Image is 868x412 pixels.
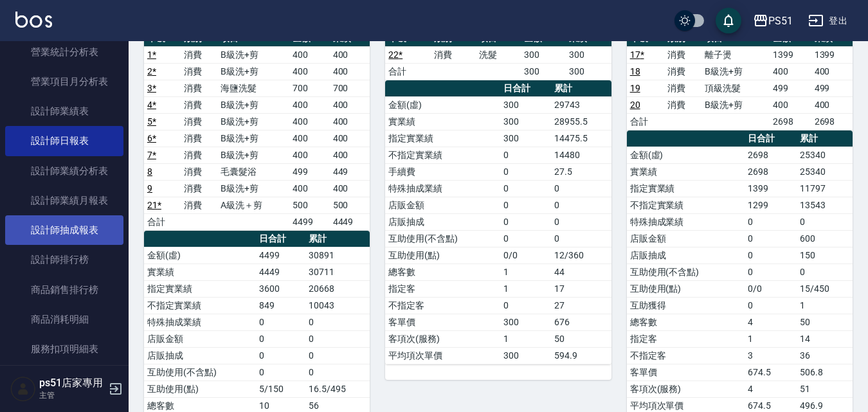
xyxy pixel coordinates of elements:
[217,197,289,213] td: A級洗＋剪
[701,80,770,96] td: 頂級洗髮
[305,314,370,330] td: 0
[566,63,611,80] td: 300
[745,247,797,264] td: 0
[500,230,551,247] td: 0
[768,13,793,29] div: PS51
[745,147,797,163] td: 2698
[385,347,500,364] td: 平均項次單價
[385,147,500,163] td: 不指定實業績
[217,96,289,113] td: B級洗+剪
[5,334,123,364] a: 服務扣項明細表
[627,330,745,347] td: 指定客
[5,67,123,96] a: 營業項目月分析表
[770,113,811,130] td: 2698
[39,377,105,390] h5: ps51店家專用
[5,305,123,334] a: 商品消耗明細
[385,113,500,130] td: 實業績
[305,264,370,280] td: 30711
[630,66,640,76] a: 18
[748,8,798,34] button: PS51
[500,96,551,113] td: 300
[476,46,521,63] td: 洗髮
[5,186,123,215] a: 設計師業績月報表
[181,163,217,180] td: 消費
[385,96,500,113] td: 金額(虛)
[811,96,853,113] td: 400
[330,96,370,113] td: 400
[627,381,745,397] td: 客項次(服務)
[256,264,305,280] td: 4449
[811,46,853,63] td: 1399
[797,230,853,247] td: 600
[181,46,217,63] td: 消費
[256,314,305,330] td: 0
[305,280,370,297] td: 20668
[144,347,256,364] td: 店販抽成
[664,96,701,113] td: 消費
[630,83,640,93] a: 19
[385,280,500,297] td: 指定客
[797,197,853,213] td: 13543
[330,46,370,63] td: 400
[305,364,370,381] td: 0
[289,213,330,230] td: 4499
[551,280,611,297] td: 17
[803,9,853,33] button: 登出
[181,130,217,147] td: 消費
[256,347,305,364] td: 0
[289,113,330,130] td: 400
[181,96,217,113] td: 消費
[385,297,500,314] td: 不指定客
[797,347,853,364] td: 36
[811,113,853,130] td: 2698
[627,213,745,230] td: 特殊抽成業績
[256,364,305,381] td: 0
[5,126,123,156] a: 設計師日報表
[256,330,305,347] td: 0
[627,347,745,364] td: 不指定客
[330,113,370,130] td: 400
[745,381,797,397] td: 4
[289,180,330,197] td: 400
[627,147,745,163] td: 金額(虛)
[500,297,551,314] td: 0
[289,163,330,180] td: 499
[745,347,797,364] td: 3
[147,183,152,193] a: 9
[627,280,745,297] td: 互助使用(點)
[289,147,330,163] td: 400
[144,30,370,231] table: a dense table
[144,264,256,280] td: 實業績
[385,80,611,364] table: a dense table
[551,80,611,97] th: 累計
[330,213,370,230] td: 4449
[745,230,797,247] td: 0
[181,80,217,96] td: 消費
[500,197,551,213] td: 0
[289,46,330,63] td: 400
[217,63,289,80] td: B級洗+剪
[797,180,853,197] td: 11797
[664,63,701,80] td: 消費
[330,80,370,96] td: 700
[627,230,745,247] td: 店販金額
[305,231,370,247] th: 累計
[745,197,797,213] td: 1299
[144,381,256,397] td: 互助使用(點)
[144,247,256,264] td: 金額(虛)
[797,147,853,163] td: 25340
[500,330,551,347] td: 1
[500,247,551,264] td: 0/0
[797,280,853,297] td: 15/450
[664,80,701,96] td: 消費
[551,197,611,213] td: 0
[500,147,551,163] td: 0
[385,247,500,264] td: 互助使用(點)
[627,314,745,330] td: 總客數
[745,330,797,347] td: 1
[256,247,305,264] td: 4499
[289,96,330,113] td: 400
[811,80,853,96] td: 499
[745,130,797,147] th: 日合計
[217,80,289,96] td: 海鹽洗髮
